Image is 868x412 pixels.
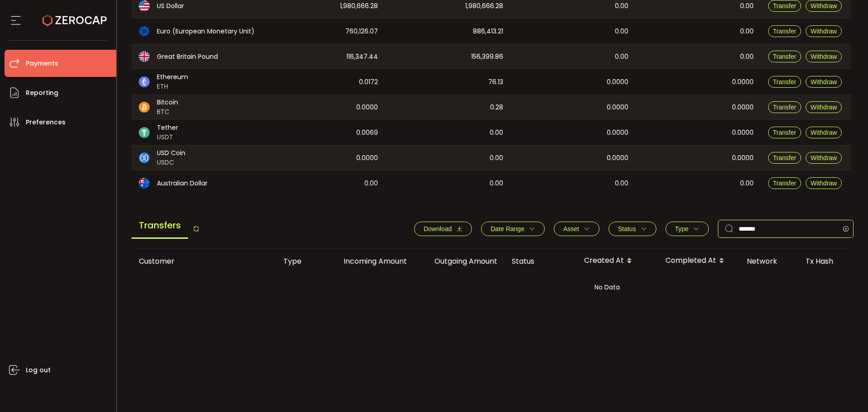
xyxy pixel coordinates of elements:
span: 0.00 [740,26,754,37]
span: 0.00 [490,128,503,138]
button: Withdraw [806,25,842,37]
span: Preferences [26,116,66,129]
span: 116,347.44 [346,52,378,62]
button: Withdraw [806,152,842,164]
img: eur_portfolio.svg [139,26,150,37]
span: Withdraw [811,129,837,136]
span: 0.0000 [732,77,754,87]
div: Type [276,256,324,266]
span: 760,126.07 [345,26,378,37]
span: Withdraw [811,154,837,161]
span: 0.00 [490,153,503,163]
button: Withdraw [806,127,842,138]
iframe: Chat Widget [763,314,868,412]
span: 0.00 [490,178,503,189]
span: 0.00 [740,178,754,189]
span: Withdraw [811,180,837,187]
button: Transfer [768,51,802,62]
span: ETH [157,82,188,91]
img: gbp_portfolio.svg [139,51,150,62]
span: USDC [157,158,185,167]
span: 0.00 [615,52,628,62]
span: Transfer [773,78,797,85]
span: 0.0000 [356,102,378,113]
span: 886,413.21 [473,26,503,37]
button: Asset [554,222,599,236]
span: 0.28 [490,102,503,113]
span: USDT [157,133,178,142]
div: Incoming Amount [324,256,414,266]
div: Network [740,256,798,266]
span: 0.0000 [732,128,754,138]
span: Withdraw [811,2,837,9]
button: Transfer [768,76,802,88]
span: Date Range [491,225,524,232]
span: Withdraw [811,104,837,111]
span: 76.13 [488,77,503,87]
span: 0.0000 [607,153,628,163]
span: 0.00 [364,178,378,189]
span: 0.0000 [732,102,754,113]
div: Outgoing Amount [414,256,505,266]
button: Transfer [768,127,802,138]
span: US Dollar [157,1,184,11]
span: Download [424,225,452,232]
img: aud_portfolio.svg [139,178,150,189]
span: 0.00 [615,26,628,37]
span: 0.00 [740,52,754,62]
span: Transfer [773,28,797,35]
img: btc_portfolio.svg [139,102,150,113]
span: Transfers [132,213,188,239]
span: Tether [157,123,178,133]
span: 1,980,666.28 [465,1,503,11]
span: Payments [26,57,58,70]
span: Log out [26,364,51,377]
span: Transfer [773,129,797,136]
span: Withdraw [811,53,837,60]
span: 0.00 [615,178,628,189]
button: Transfer [768,177,802,189]
button: Withdraw [806,76,842,88]
div: Customer [132,256,276,266]
button: Date Range [481,222,545,236]
button: Transfer [768,25,802,37]
span: Great Britain Pound [157,52,218,62]
span: Reporting [26,86,58,99]
span: 0.0000 [732,153,754,163]
img: usdt_portfolio.svg [139,127,150,138]
span: Transfer [773,2,797,9]
span: Withdraw [811,78,837,85]
span: Type [675,225,689,232]
span: Withdraw [811,28,837,35]
span: 0.0000 [607,102,628,113]
div: Status [505,256,577,266]
button: Status [609,222,656,236]
span: Bitcoin [157,98,178,107]
span: Asset [563,225,579,232]
span: 0.00 [615,1,628,11]
div: Completed At [658,253,740,269]
button: Withdraw [806,51,842,62]
span: Transfer [773,180,797,187]
img: usdc_portfolio.svg [139,152,150,163]
span: Ethereum [157,72,188,82]
div: Created At [577,253,658,269]
span: 0.0000 [356,153,378,163]
span: 0.0000 [607,128,628,138]
span: Transfer [773,53,797,60]
img: usd_portfolio.svg [139,0,150,11]
button: Transfer [768,152,802,164]
span: 0.0000 [607,77,628,87]
span: 0.0069 [356,128,378,138]
span: USD Coin [157,148,185,158]
img: eth_portfolio.svg [139,76,150,87]
button: Withdraw [806,177,842,189]
span: Euro (European Monetary Unit) [157,27,255,36]
button: Type [665,222,709,236]
span: 0.00 [740,1,754,11]
span: 1,980,666.28 [340,1,378,11]
span: Status [618,225,636,232]
span: Transfer [773,104,797,111]
button: Transfer [768,101,802,113]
